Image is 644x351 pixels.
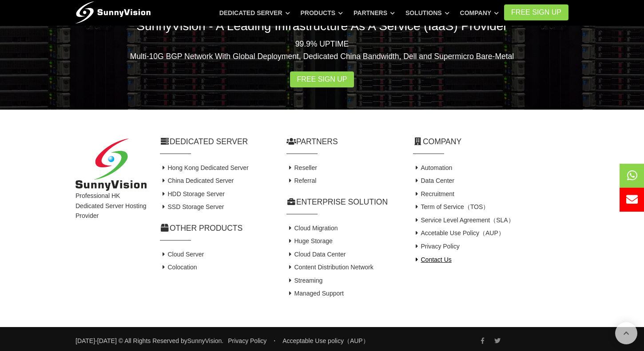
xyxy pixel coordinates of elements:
a: China Dedicated Server [160,177,234,184]
a: FREE Sign Up [504,4,568,20]
h2: SunnyVision - A Leading Infrastructure As A Service (IaaS) Provider [76,17,568,35]
a: Automation [413,164,452,171]
a: Company [460,5,499,21]
a: Service Level Agreement（SLA） [413,217,514,224]
h2: Dedicated Server [160,136,273,147]
a: Recruitment [413,190,454,197]
a: Privacy Policy [228,337,266,344]
a: SSD Storage Server [160,203,224,210]
a: Colocation [160,264,197,271]
a: Cloud Data Center [286,251,346,258]
a: HDD Storage Server [160,190,225,197]
p: 99.9% UPTIME Multi-10G BGP Network With Global Deployment, Dedicated China Bandwidth, Dell and Su... [76,38,568,63]
a: Streaming [286,277,322,284]
a: Managed Support [286,290,344,297]
img: SunnyVision Limited [76,138,147,191]
a: Cloud Migration [286,225,338,232]
a: Solutions [405,5,449,21]
small: [DATE]-[DATE] © All Rights Reserved by . [76,336,223,346]
a: Acceptable Use policy（AUP） [282,337,369,344]
a: Referral [286,177,316,184]
a: Products [300,5,343,21]
span: ・ [271,337,278,344]
h2: Enterprise Solution [286,197,400,208]
a: Hong Kong Dedicated Server [160,164,249,171]
a: Dedicated Server [219,5,290,21]
a: Cloud Server [160,251,204,258]
h2: Partners [286,136,400,147]
a: Contact Us [413,256,452,263]
a: Reseller [286,164,317,171]
a: Accetable Use Policy（AUP） [413,229,505,237]
a: SunnyVision [187,337,222,344]
a: Partners [354,5,395,21]
a: Term of Service（TOS） [413,203,489,210]
div: Professional HK Dedicated Server Hosting Provider [69,138,153,300]
a: Huge Storage [286,237,333,245]
a: Data Center [413,177,454,184]
a: Content Distribution Network [286,264,374,271]
a: Free Sign Up [290,71,354,87]
h2: Company [413,136,568,147]
a: Privacy Policy [413,243,460,250]
h2: Other Products [160,223,273,234]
